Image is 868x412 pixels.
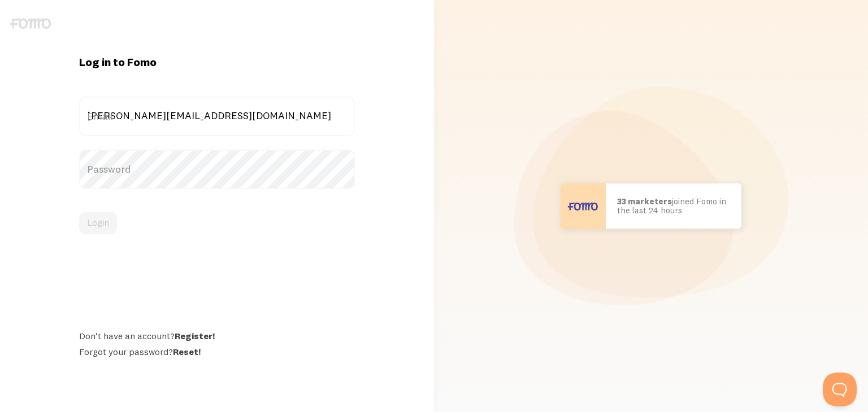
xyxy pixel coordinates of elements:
iframe: Help Scout Beacon - Open [823,372,857,406]
p: joined Fomo in the last 24 hours [617,197,730,216]
img: fomo-logo-gray-b99e0e8ada9f9040e2984d0d95b3b12da0074ffd48d1e5cb62ac37fc77b0b268.svg [10,18,51,29]
div: Don't have an account? [79,330,355,341]
a: Register! [175,330,215,341]
label: Password [79,150,355,189]
b: 33 marketers [617,196,672,207]
div: Forgot your password? [79,346,355,357]
h1: Log in to Fomo [79,55,355,69]
label: Email [79,97,355,136]
img: User avatar [561,183,606,229]
a: Reset! [173,346,201,357]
